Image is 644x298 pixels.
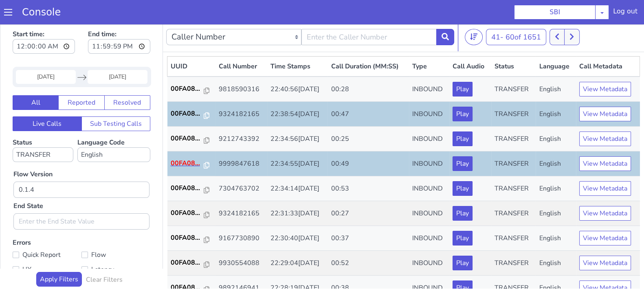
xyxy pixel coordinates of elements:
[491,54,536,79] td: TRANSFER
[453,134,473,149] button: Play
[536,54,576,79] td: English
[88,4,150,34] label: End time:
[267,129,328,154] td: 22:34:55[DATE]
[409,34,450,55] th: Type
[267,179,328,204] td: 22:31:33[DATE]
[327,204,409,228] td: 00:37
[579,134,631,149] button: View Metadata
[453,84,473,99] button: Play
[453,233,473,248] button: Play
[514,5,596,20] button: SBI
[491,179,536,204] td: TRANSFER
[536,34,576,55] th: Language
[171,111,212,121] a: 00FA08...
[267,253,328,278] td: 22:28:19[DATE]
[167,34,215,55] th: UUID
[491,253,536,278] td: TRANSFER
[327,129,409,154] td: 00:49
[536,129,576,154] td: English
[491,104,536,129] td: TRANSFER
[215,253,267,278] td: 9892146941
[171,210,212,220] a: 00FA08...
[491,79,536,104] td: TRANSFER
[453,59,473,74] button: Play
[171,235,204,245] p: 00FA08...
[12,7,70,18] a: Console
[491,204,536,228] td: TRANSFER
[579,159,631,173] button: View Metadata
[13,116,73,140] label: Status
[81,94,151,109] button: Sub Testing Calls
[453,109,473,124] button: Play
[171,61,204,71] p: 00FA08...
[327,34,409,55] th: Call Duration (MM:SS)
[171,260,212,270] a: 00FA08...
[579,258,631,273] button: View Metadata
[536,228,576,253] td: English
[453,258,473,273] button: Play
[409,129,450,154] td: INBOUND
[171,210,204,220] p: 00FA08...
[579,59,631,74] button: View Metadata
[486,7,546,23] button: 41- 60of 1651
[536,179,576,204] td: English
[81,227,150,238] label: Flow
[36,250,82,264] button: Apply Filters
[215,204,267,228] td: 9167730890
[409,253,450,278] td: INBOUND
[327,154,409,179] td: 00:53
[579,109,631,124] button: View Metadata
[171,186,204,195] p: 00FA08...
[327,179,409,204] td: 00:27
[536,204,576,228] td: English
[491,129,536,154] td: TRANSFER
[267,228,328,253] td: 22:29:04[DATE]
[327,104,409,129] td: 00:25
[409,54,450,79] td: INBOUND
[13,227,81,238] label: Quick Report
[301,7,437,23] input: Enter the Caller Number
[327,79,409,104] td: 00:47
[13,17,75,31] input: Start time:
[215,129,267,154] td: 9999847618
[86,254,123,261] h6: Clear Filters
[171,111,204,121] p: 00FA08...
[13,241,81,253] label: UX
[491,228,536,253] td: TRANSFER
[171,61,212,71] a: 00FA08...
[576,34,640,55] th: Call Metadata
[13,147,53,157] label: Flow Version
[77,116,150,140] label: Language Code
[81,241,150,253] label: Latency
[77,125,150,140] select: Language Code
[409,104,450,129] td: INBOUND
[453,184,473,198] button: Play
[171,161,212,171] a: 00FA08...
[409,228,450,253] td: INBOUND
[171,161,204,171] p: 00FA08...
[58,73,104,88] button: Reported
[579,233,631,248] button: View Metadata
[327,54,409,79] td: 00:28
[171,86,204,96] p: 00FA08...
[13,73,59,88] button: All
[327,228,409,253] td: 00:52
[215,79,267,104] td: 9324182165
[409,204,450,228] td: INBOUND
[13,191,149,207] input: Enter the End State Value
[536,154,576,179] td: English
[13,4,75,34] label: Start time:
[88,17,150,31] input: End time:
[104,73,150,88] button: Resolved
[171,86,212,96] a: 00FA08...
[506,10,541,20] span: 60 of 1651
[491,154,536,179] td: TRANSFER
[536,253,576,278] td: English
[267,204,328,228] td: 22:30:40[DATE]
[267,34,328,55] th: Time Stamps
[171,136,212,146] a: 00FA08...
[267,79,328,104] td: 22:38:54[DATE]
[409,179,450,204] td: INBOUND
[267,154,328,179] td: 22:34:14[DATE]
[171,136,204,146] p: 00FA08...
